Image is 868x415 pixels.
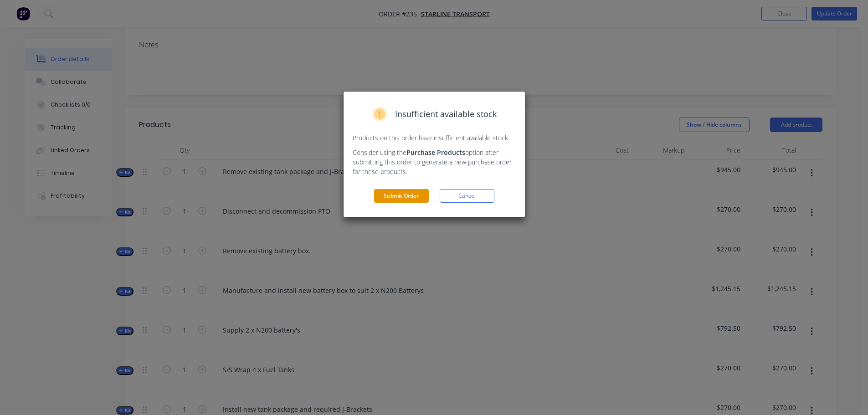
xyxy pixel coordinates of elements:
[353,133,516,143] p: Products on this order have insufficient available stock.
[440,189,494,203] button: Cancel
[406,148,465,157] strong: Purchase Products
[395,108,497,120] span: Insufficient available stock
[374,189,429,203] button: Submit Order
[353,148,516,176] p: Consider using the option after submitting this order to generate a new purchase order for these ...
